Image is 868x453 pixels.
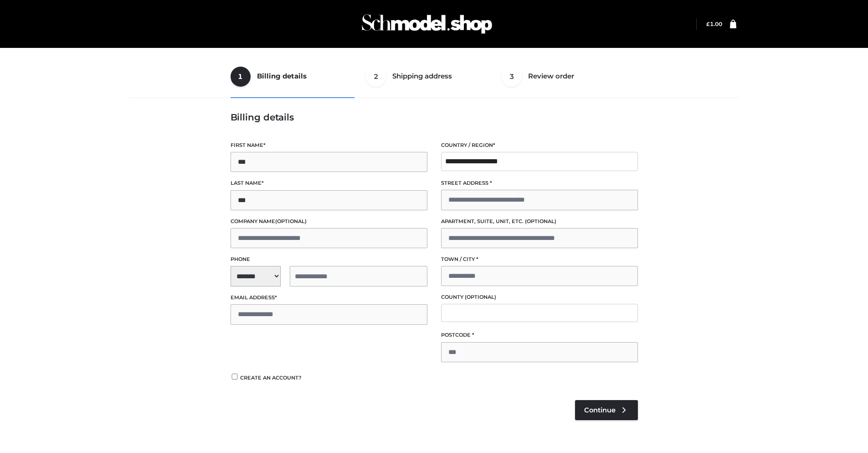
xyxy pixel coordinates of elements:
[584,406,616,414] span: Continue
[441,179,638,187] label: Street address
[231,141,427,150] label: First name
[706,21,722,27] a: £1.00
[240,375,302,381] span: Create an account?
[706,21,710,27] span: £
[231,255,427,264] label: Phone
[275,218,307,224] span: (optional)
[231,293,427,302] label: Email address
[441,141,638,150] label: Country / Region
[525,218,556,224] span: (optional)
[231,112,638,123] h3: Billing details
[441,255,638,264] label: Town / City
[441,293,638,302] label: County
[441,331,638,339] label: Postcode
[231,179,427,187] label: Last name
[441,217,638,226] label: Apartment, suite, unit, etc.
[465,294,496,300] span: (optional)
[575,400,638,420] a: Continue
[231,374,239,380] input: Create an account?
[359,6,495,42] img: Schmodel Admin 964
[231,217,427,226] label: Company name
[706,21,722,27] bdi: 1.00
